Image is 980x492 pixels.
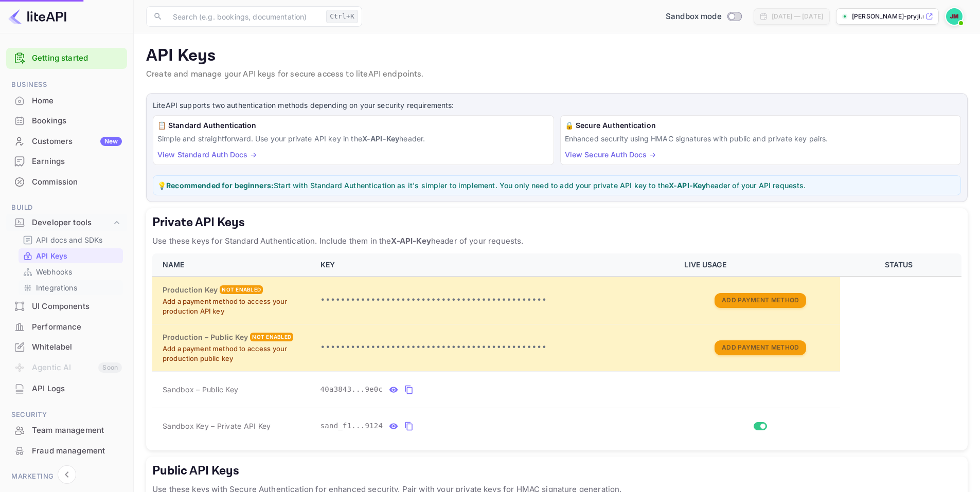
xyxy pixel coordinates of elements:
[36,234,103,245] p: API docs and SDKs
[6,379,127,399] div: API Logs
[152,253,961,444] table: private api keys table
[32,176,122,188] div: Commission
[163,332,248,343] h6: Production – Public Key
[662,11,745,23] div: Switch to Production mode
[6,132,127,152] div: CustomersNew
[23,234,119,245] a: API docs and SDKs
[36,282,77,293] p: Integrations
[715,342,806,351] a: Add Payment Method
[36,266,72,277] p: Webhooks
[320,384,383,395] span: 40a3843...9e0c
[32,321,122,333] div: Performance
[19,248,123,263] div: API Keys
[326,10,358,23] div: Ctrl+K
[320,294,672,306] p: •••••••••••••••••••••••••••••••••••••••••••••
[157,150,257,159] a: View Standard Auth Docs →
[6,317,127,336] a: Performance
[32,156,122,168] div: Earnings
[153,100,961,111] p: LiteAPI supports two authentication methods depending on your security requirements:
[6,421,127,440] a: Team management
[32,341,122,353] div: Whitelabel
[946,8,963,25] img: Jordan Mason
[320,341,672,354] p: •••••••••••••••••••••••••••••••••••••••••••••
[163,344,308,364] p: Add a payment method to access your production public key
[32,95,122,107] div: Home
[157,180,956,191] p: 💡 Start with Standard Authentication as it's simpler to implement. You only need to add your priv...
[715,340,806,355] button: Add Payment Method
[32,217,112,229] div: Developer tools
[152,463,961,479] h5: Public API Keys
[362,134,399,143] strong: X-API-Key
[6,202,127,213] span: Build
[36,250,67,261] p: API Keys
[58,465,76,484] button: Collapse navigation
[6,79,127,90] span: Business
[6,441,127,460] a: Fraud management
[6,297,127,316] a: UI Components
[6,379,127,398] a: API Logs
[6,91,127,111] div: Home
[152,235,961,247] p: Use these keys for Standard Authentication. Include them in the header of your requests.
[565,133,957,144] p: Enhanced security using HMAC signatures with public and private key pairs.
[32,445,122,457] div: Fraud management
[163,284,218,296] h6: Production Key
[6,317,127,337] div: Performance
[23,250,119,261] a: API Keys
[6,297,127,317] div: UI Components
[250,333,293,341] div: Not enabled
[19,232,123,247] div: API docs and SDKs
[23,282,119,293] a: Integrations
[32,115,122,127] div: Bookings
[6,132,127,151] a: CustomersNew
[152,253,314,277] th: NAME
[23,266,119,277] a: Webhooks
[32,52,122,64] a: Getting started
[6,152,127,172] div: Earnings
[6,337,127,356] a: Whitelabel
[6,337,127,357] div: Whitelabel
[146,68,968,81] p: Create and manage your API keys for secure access to liteAPI endpoints.
[157,133,549,144] p: Simple and straightforward. Use your private API key in the header.
[840,253,961,277] th: STATUS
[166,181,274,190] strong: Recommended for beginners:
[163,422,271,430] span: Sandbox Key – Private API Key
[32,425,122,436] div: Team management
[19,280,123,295] div: Integrations
[32,301,122,313] div: UI Components
[6,421,127,441] div: Team management
[6,172,127,191] a: Commission
[6,152,127,171] a: Earnings
[391,236,431,246] strong: X-API-Key
[715,295,806,304] a: Add Payment Method
[220,285,263,294] div: Not enabled
[167,6,322,27] input: Search (e.g. bookings, documentation)
[320,421,383,431] span: sand_f1...9124
[678,253,840,277] th: LIVE USAGE
[8,8,66,25] img: LiteAPI logo
[6,441,127,461] div: Fraud management
[565,150,656,159] a: View Secure Auth Docs →
[666,11,722,23] span: Sandbox mode
[6,471,127,482] span: Marketing
[152,214,961,231] h5: Private API Keys
[32,383,122,395] div: API Logs
[6,409,127,421] span: Security
[32,136,122,148] div: Customers
[6,214,127,232] div: Developer tools
[852,12,923,21] p: [PERSON_NAME]-pryji.nui...
[19,264,123,279] div: Webhooks
[146,46,968,66] p: API Keys
[6,48,127,69] div: Getting started
[6,172,127,192] div: Commission
[6,91,127,110] a: Home
[157,120,549,131] h6: 📋 Standard Authentication
[163,384,238,395] span: Sandbox – Public Key
[565,120,957,131] h6: 🔒 Secure Authentication
[6,111,127,130] a: Bookings
[100,137,122,146] div: New
[715,293,806,308] button: Add Payment Method
[163,297,308,317] p: Add a payment method to access your production API key
[6,111,127,131] div: Bookings
[669,181,706,190] strong: X-API-Key
[772,12,823,21] div: [DATE] — [DATE]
